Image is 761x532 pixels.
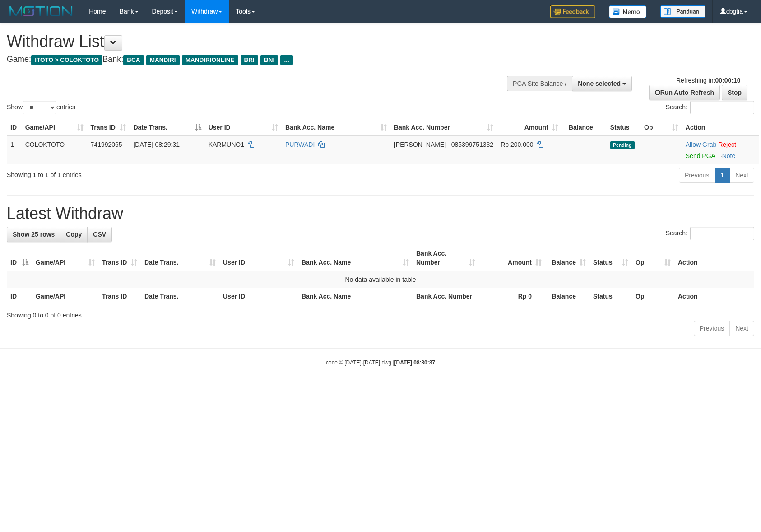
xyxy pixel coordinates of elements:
[7,55,498,64] h4: Game: Bank:
[205,119,282,136] th: User ID: activate to sort column ascending
[32,288,98,305] th: Game/API
[390,119,497,136] th: Bank Acc. Number: activate to sort column ascending
[146,55,180,65] span: MANDIRI
[66,231,82,238] span: Copy
[394,141,446,148] span: [PERSON_NAME]
[413,288,479,305] th: Bank Acc. Number
[133,141,179,148] span: [DATE] 08:29:31
[589,288,632,305] th: Status
[682,119,759,136] th: Action
[182,55,238,65] span: MANDIRIONLINE
[98,245,141,271] th: Trans ID: activate to sort column ascending
[93,231,106,238] span: CSV
[22,119,87,136] th: Game/API: activate to sort column ascending
[60,227,88,242] a: Copy
[130,119,204,136] th: Date Trans.: activate to sort column descending
[694,321,730,336] a: Previous
[91,141,122,148] span: 741992065
[674,245,754,271] th: Action
[219,288,298,305] th: User ID
[589,245,632,271] th: Status: activate to sort column ascending
[562,119,607,136] th: Balance
[679,168,715,183] a: Previous
[550,5,595,18] img: Feedback.jpg
[285,141,315,148] a: PURWADI
[280,55,292,65] span: ...
[609,5,647,18] img: Button%20Memo.svg
[479,288,545,305] th: Rp 0
[660,5,705,18] img: panduan.png
[7,167,311,179] div: Showing 1 to 1 of 1 entries
[722,152,736,159] a: Note
[682,136,759,164] td: ·
[690,227,754,240] input: Search:
[22,136,87,164] td: COLOKTOTO
[649,85,720,100] a: Run Auto-Refresh
[545,245,589,271] th: Balance: activate to sort column ascending
[32,245,98,271] th: Game/API: activate to sort column ascending
[690,101,754,114] input: Search:
[666,101,754,114] label: Search:
[413,245,479,271] th: Bank Acc. Number: activate to sort column ascending
[686,141,716,148] a: Allow Grab
[209,141,244,148] span: KARMUNO1
[715,168,730,183] a: 1
[566,140,603,149] div: - - -
[7,227,60,242] a: Show 25 rows
[722,85,747,100] a: Stop
[607,119,640,136] th: Status
[87,119,130,136] th: Trans ID: activate to sort column ascending
[729,168,754,183] a: Next
[87,227,112,242] a: CSV
[676,77,740,84] span: Refreshing in:
[219,245,298,271] th: User ID: activate to sort column ascending
[715,77,740,84] strong: 00:00:10
[479,245,545,271] th: Amount: activate to sort column ascending
[632,288,674,305] th: Op
[394,359,435,366] strong: [DATE] 08:30:37
[13,231,55,238] span: Show 25 rows
[241,55,258,65] span: BRI
[507,76,572,91] div: PGA Site Balance /
[578,80,621,87] span: None selected
[572,76,632,91] button: None selected
[545,288,589,305] th: Balance
[497,119,561,136] th: Amount: activate to sort column ascending
[7,136,22,164] td: 1
[31,55,102,65] span: ITOTO > COLOKTOTO
[686,141,718,148] span: ·
[7,101,75,114] label: Show entries
[298,288,413,305] th: Bank Acc. Name
[501,141,533,148] span: Rp 200.000
[7,119,22,136] th: ID
[326,359,435,366] small: code © [DATE]-[DATE] dwg |
[260,55,278,65] span: BNI
[123,55,144,65] span: BCA
[729,321,754,336] a: Next
[298,245,413,271] th: Bank Acc. Name: activate to sort column ascending
[7,205,754,223] h1: Latest Withdraw
[7,5,75,18] img: MOTION_logo.png
[141,245,219,271] th: Date Trans.: activate to sort column ascending
[7,271,754,288] td: No data available in table
[718,141,736,148] a: Reject
[632,245,674,271] th: Op: activate to sort column ascending
[666,227,754,240] label: Search:
[640,119,682,136] th: Op: activate to sort column ascending
[98,288,141,305] th: Trans ID
[7,33,498,51] h1: Withdraw List
[7,245,32,271] th: ID: activate to sort column descending
[7,307,754,320] div: Showing 0 to 0 of 0 entries
[141,288,219,305] th: Date Trans.
[686,152,715,159] a: Send PGA
[674,288,754,305] th: Action
[23,101,56,114] select: Showentries
[7,288,32,305] th: ID
[282,119,390,136] th: Bank Acc. Name: activate to sort column ascending
[451,141,493,148] span: Copy 085399751332 to clipboard
[610,141,635,149] span: Pending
